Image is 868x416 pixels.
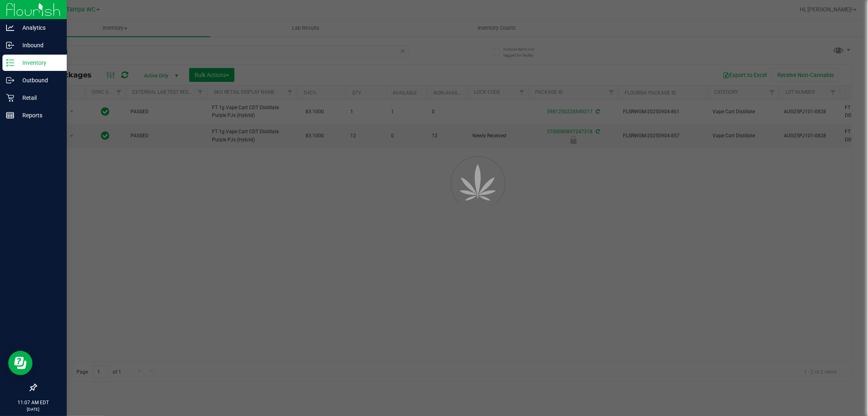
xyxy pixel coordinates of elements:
[6,76,14,84] inline-svg: Outbound
[14,58,63,68] p: Inventory
[4,399,63,406] p: 11:07 AM EDT
[6,24,14,32] inline-svg: Analytics
[14,75,63,85] p: Outbound
[6,59,14,67] inline-svg: Inventory
[4,406,63,412] p: [DATE]
[8,351,33,375] iframe: Resource center
[14,23,63,33] p: Analytics
[14,110,63,120] p: Reports
[14,40,63,50] p: Inbound
[6,41,14,49] inline-svg: Inbound
[14,93,63,103] p: Retail
[6,94,14,102] inline-svg: Retail
[6,111,14,119] inline-svg: Reports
